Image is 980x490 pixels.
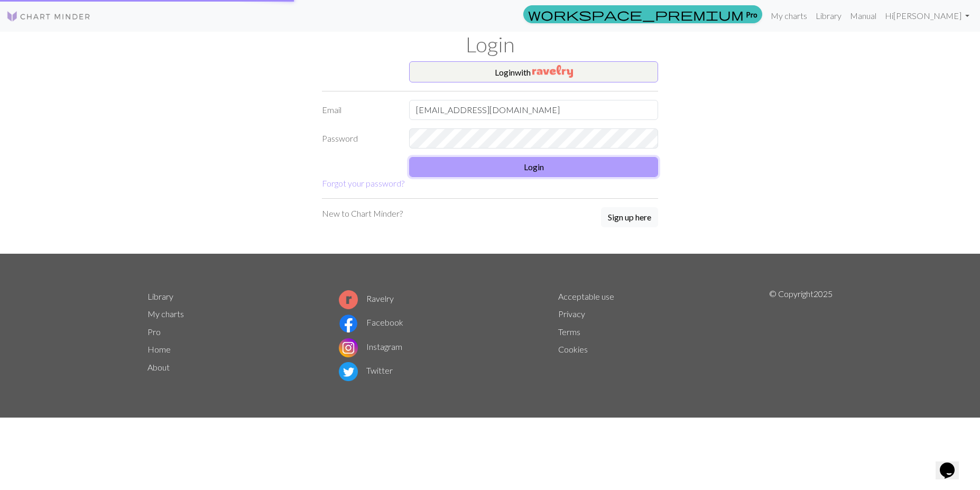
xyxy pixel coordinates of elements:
a: My charts [147,309,184,319]
a: Library [147,291,173,301]
a: Pro [147,327,161,337]
iframe: chat widget [936,448,969,479]
img: Twitter logo [339,362,358,381]
a: Hi[PERSON_NAME] [881,5,974,26]
a: My charts [766,5,811,26]
p: New to Chart Minder? [322,207,403,220]
h1: Login [141,32,839,57]
a: Acceptable use [558,291,614,301]
a: Home [147,344,171,354]
button: Sign up here [601,207,658,227]
a: Privacy [558,309,585,319]
a: Ravelry [339,293,394,303]
a: Sign up here [601,207,658,228]
a: Forgot your password? [322,178,404,188]
a: Pro [523,5,762,23]
p: © Copyright 2025 [769,288,833,384]
img: Ravelry logo [339,290,358,309]
button: Loginwith [409,61,658,82]
a: Library [811,5,846,26]
img: Ravelry [532,65,573,78]
a: Manual [846,5,881,26]
img: Logo [6,10,91,23]
img: Instagram logo [339,338,358,357]
a: Terms [558,327,580,337]
label: Email [316,100,403,120]
a: Facebook [339,317,403,327]
a: Instagram [339,341,402,352]
button: Login [409,157,658,177]
a: Cookies [558,344,588,354]
a: Twitter [339,365,393,375]
a: About [147,362,170,372]
img: Facebook logo [339,314,358,333]
label: Password [316,128,403,149]
span: workspace_premium [528,7,744,22]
